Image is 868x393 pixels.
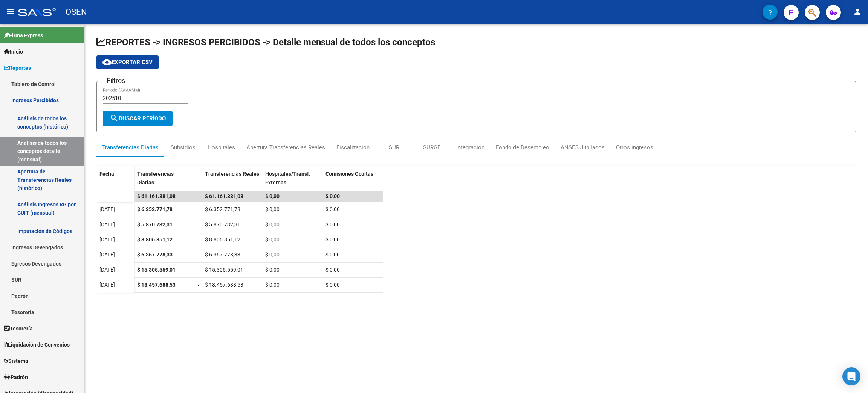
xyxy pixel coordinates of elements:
[262,166,322,198] datatable-header-cell: Hospitales/Transf. Externas
[208,143,235,152] div: Hospitales
[96,37,435,48] span: REPORTES -> INGRESOS PERCIBIDOS -> Detalle mensual de todos los conceptos
[197,267,200,273] span: =
[99,252,115,258] span: [DATE]
[171,143,196,152] div: Subsidios
[246,143,325,152] div: Apertura Transferencias Reales
[137,221,173,227] span: $ 5.870.732,31
[456,143,484,152] div: Integración
[137,193,176,199] span: $ 61.161.381,08
[134,166,194,198] datatable-header-cell: Transferencias Diarias
[197,206,200,212] span: =
[4,357,28,365] span: Sistema
[137,267,176,273] span: $ 15.305.559,01
[4,64,31,72] span: Reportes
[197,282,200,288] span: =
[96,55,159,69] button: Exportar CSV
[60,4,87,20] span: - OSEN
[6,7,15,16] mat-icon: menu
[496,143,549,152] div: Fondo de Desempleo
[99,267,115,273] span: [DATE]
[137,206,173,212] span: $ 6.352.771,78
[99,236,115,243] span: [DATE]
[102,143,159,152] div: Transferencias Diarias
[205,193,243,199] span: $ 61.161.381,08
[110,114,119,123] mat-icon: search
[99,221,115,227] span: [DATE]
[265,252,280,258] span: $ 0,00
[265,267,280,273] span: $ 0,00
[137,252,173,258] span: $ 6.367.778,33
[325,252,340,258] span: $ 0,00
[103,75,129,86] h3: Filtros
[265,221,280,227] span: $ 0,00
[325,193,340,199] span: $ 0,00
[265,206,280,212] span: $ 0,00
[265,282,280,288] span: $ 0,00
[102,59,153,66] span: Exportar CSV
[265,193,280,199] span: $ 0,00
[137,171,174,186] span: Transferencias Diarias
[853,7,862,16] mat-icon: person
[325,206,340,212] span: $ 0,00
[4,373,28,381] span: Padrón
[322,166,383,198] datatable-header-cell: Comisiones Ocultas
[205,267,243,273] span: $ 15.305.559,01
[102,57,112,66] mat-icon: cloud_download
[110,115,166,122] span: Buscar Período
[96,166,134,198] datatable-header-cell: Fecha
[197,252,200,258] span: =
[205,171,259,177] span: Transferencias Reales
[423,143,441,152] div: SURGE
[205,282,243,288] span: $ 18.457.688,53
[205,206,240,212] span: $ 6.352.771,78
[4,48,23,56] span: Inicio
[137,282,176,288] span: $ 18.457.688,53
[197,221,200,227] span: =
[265,236,280,243] span: $ 0,00
[99,282,115,288] span: [DATE]
[137,236,173,243] span: $ 8.806.851,12
[325,282,340,288] span: $ 0,00
[103,111,173,126] button: Buscar Período
[4,324,33,333] span: Tesorería
[325,267,340,273] span: $ 0,00
[325,236,340,243] span: $ 0,00
[842,367,860,385] div: Open Intercom Messenger
[4,341,70,349] span: Liquidación de Convenios
[205,236,240,243] span: $ 8.806.851,12
[205,252,240,258] span: $ 6.367.778,33
[336,143,370,152] div: Fiscalización
[99,206,115,212] span: [DATE]
[325,221,340,227] span: $ 0,00
[561,143,605,152] div: ANSES Jubilados
[265,171,310,186] span: Hospitales/Transf. Externas
[616,143,653,152] div: Otros ingresos
[202,166,262,198] datatable-header-cell: Transferencias Reales
[205,221,240,227] span: $ 5.870.732,31
[99,171,114,177] span: Fecha
[325,171,373,177] span: Comisiones Ocultas
[197,236,200,243] span: =
[389,143,399,152] div: SUR
[4,31,43,40] span: Firma Express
